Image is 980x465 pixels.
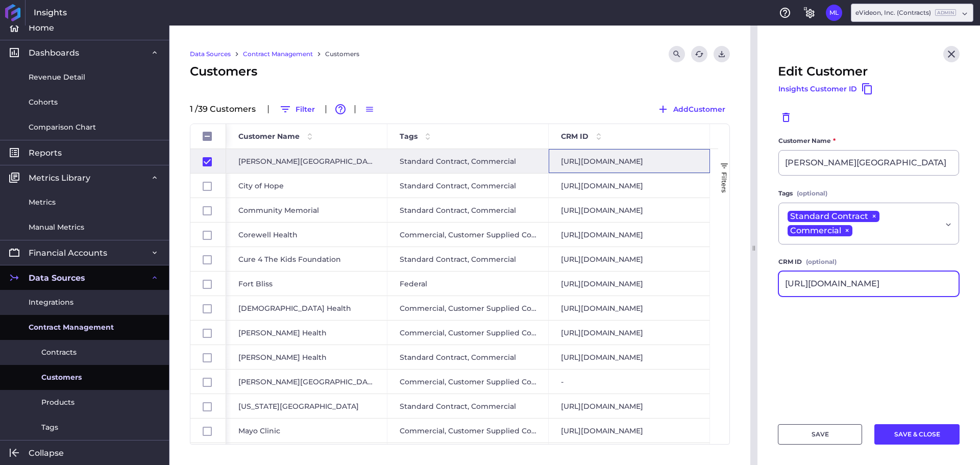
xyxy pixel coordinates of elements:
div: Standard Contract, Commercial [387,247,549,271]
div: [URL][DOMAIN_NAME] [549,198,710,222]
div: Standard Contract, Commercial [387,174,549,198]
div: Press SPACE to select this row. [190,370,226,394]
button: SAVE & CLOSE [874,424,960,445]
div: Standard Contract, Commercial [387,394,549,418]
div: Press SPACE to select this row. [226,198,710,223]
span: × [868,211,879,222]
span: Tags [41,422,58,433]
div: Commercial, Customer Supplied Contract [387,296,549,320]
div: [URL][DOMAIN_NAME] [549,223,710,247]
div: Commercial, Customer Supplied Contract [387,321,549,345]
div: Press SPACE to select this row. [190,419,226,443]
button: Refresh [691,46,707,62]
span: Dashboards [29,47,79,58]
div: 1 / 39 Customer s [190,105,262,113]
span: Metrics Library [29,173,90,183]
div: eVideon, Inc. (Contracts) [855,8,956,17]
span: (optional) [806,257,837,267]
button: AddCustomer [652,101,730,117]
button: Insights Customer ID [778,81,874,97]
div: Press SPACE to select this row. [190,223,226,247]
span: Metrics [29,197,56,208]
span: Customer Name [238,132,300,141]
span: Reports [29,148,62,158]
div: [URL][DOMAIN_NAME] [549,247,710,271]
button: Help [777,5,793,21]
div: Federal [387,272,549,296]
span: Home [29,22,54,33]
input: Paste unique identifier [779,272,959,296]
div: Commercial, Customer Supplied Contract [387,370,549,394]
span: Collapse [29,448,64,458]
span: × [841,225,852,236]
div: Press SPACE to select this row. [190,272,226,296]
div: [PERSON_NAME] Health [226,321,387,345]
span: Manual Metrics [29,222,84,233]
div: - [549,370,710,394]
div: [URL][DOMAIN_NAME] [549,345,710,369]
div: Community Memorial [226,198,387,222]
div: Press SPACE to select this row. [226,223,710,247]
span: Add Customer [673,104,725,115]
span: Tags [778,188,793,199]
div: City of Hope [226,174,387,198]
div: Mayo Clinic [226,419,387,443]
span: Customers [41,372,82,383]
div: [URL][DOMAIN_NAME] [549,394,710,418]
button: SAVE [778,424,862,445]
span: Customer Name [778,136,831,146]
div: Press SPACE to select this row. [190,198,226,223]
span: Tags [400,132,418,141]
span: Insights Customer ID [778,83,857,94]
div: Commercial, Customer Supplied Contract [387,223,549,247]
span: Data Sources [29,273,85,283]
div: [URL][DOMAIN_NAME] [549,272,710,296]
div: [URL][DOMAIN_NAME] [549,174,710,198]
div: Press SPACE to select this row. [226,394,710,419]
div: [PERSON_NAME][GEOGRAPHIC_DATA] [226,370,387,394]
div: Press SPACE to select this row. [190,321,226,345]
div: Press SPACE to select this row. [226,174,710,198]
span: CRM ID [561,132,589,141]
span: Cohorts [29,97,58,108]
button: User Menu [714,46,730,62]
div: Press SPACE to select this row. [226,321,710,345]
span: Standard Contract [790,211,868,222]
div: Press SPACE to select this row. [226,345,710,370]
div: [PERSON_NAME][GEOGRAPHIC_DATA] [226,149,387,173]
span: Financial Accounts [29,248,107,258]
button: Delete [778,109,794,126]
button: Filter [275,101,320,117]
div: Standard Contract, Commercial [387,149,549,173]
div: Dropdown select [778,203,959,244]
div: Fort Bliss [226,272,387,296]
div: Standard Contract, Commercial [387,198,549,222]
input: Add customer name [779,151,959,175]
div: [URL][DOMAIN_NAME] [549,321,710,345]
div: Corewell Health [226,223,387,247]
div: Press SPACE to select this row. [226,370,710,394]
div: [US_STATE][GEOGRAPHIC_DATA] [226,394,387,418]
div: Dropdown select [851,4,973,22]
span: Edit Customer [778,62,868,81]
div: [URL][DOMAIN_NAME] [549,149,710,173]
div: Press SPACE to select this row. [226,272,710,296]
div: [URL][DOMAIN_NAME] [549,296,710,320]
button: User Menu [826,5,842,21]
span: CRM ID [778,257,802,267]
div: [DEMOGRAPHIC_DATA] Health [226,296,387,320]
span: Comparison Chart [29,122,96,133]
div: [PERSON_NAME] Health [226,345,387,369]
span: Customers [190,62,257,81]
div: Press SPACE to select this row. [190,174,226,198]
span: Filters [720,172,728,193]
button: Close [943,46,960,62]
div: [URL][DOMAIN_NAME] [549,419,710,443]
span: Contracts [41,347,77,358]
span: Commercial [790,225,841,236]
a: Data Sources [190,50,231,59]
span: Revenue Detail [29,72,85,83]
div: Press SPACE to select this row. [226,247,710,272]
a: Customers [325,50,359,59]
div: Press SPACE to select this row. [226,419,710,443]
